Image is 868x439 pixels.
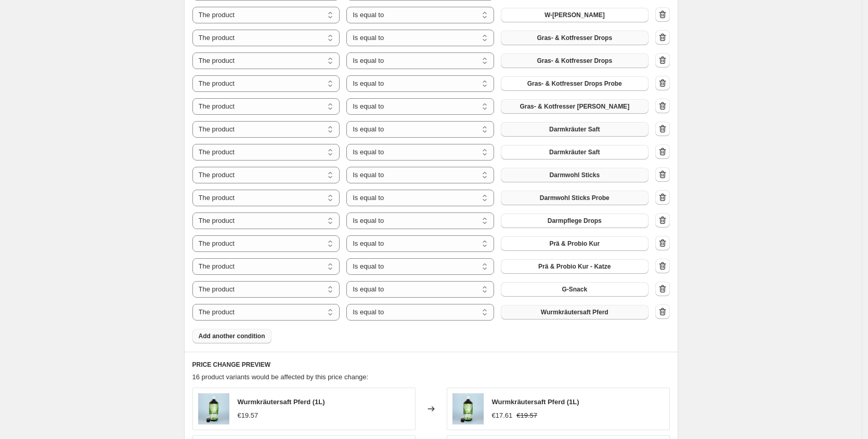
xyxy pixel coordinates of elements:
[192,329,271,343] button: Add another condition
[501,122,649,137] button: Darmkräuter Saft
[562,285,587,294] span: G-Snack
[548,217,602,225] span: Darmpflege Drops
[501,54,649,68] button: Gras- & Kotfresser Drops
[501,214,649,228] button: Darmpflege Drops
[192,373,369,381] span: 16 product variants would be affected by this price change:
[501,99,649,114] button: Gras- & Kotfresser Pulver
[238,398,325,406] span: Wurmkräutersaft Pferd (1L)
[501,236,649,251] button: Prä & Probio Kur
[199,332,265,340] span: Add another condition
[501,168,649,182] button: Darmwohl Sticks
[537,34,612,42] span: Gras- & Kotfresser Drops
[545,11,605,19] span: W-[PERSON_NAME]
[501,31,649,45] button: Gras- & Kotfresser Drops
[549,148,600,156] span: Darmkräuter Saft
[540,194,610,202] span: Darmwohl Sticks Probe
[538,262,611,271] span: Prä & Probio Kur - Katze
[541,308,608,316] span: Wurmkräutersaft Pferd
[452,393,484,424] img: wurmkraeutersaft_deckel_b7ed9ef1-7286-4389-8405-748b347797ae_80x.jpg
[501,76,649,91] button: Gras- & Kotfresser Drops Probe
[549,125,600,134] span: Darmkräuter Saft
[501,259,649,274] button: Prä & Probio Kur - Katze
[501,305,649,320] button: Wurmkräutersaft Pferd
[492,398,579,406] span: Wurmkräutersaft Pferd (1L)
[198,393,229,424] img: wurmkraeutersaft_deckel_b7ed9ef1-7286-4389-8405-748b347797ae_80x.jpg
[501,8,649,22] button: W-Pulver
[192,361,670,369] h6: PRICE CHANGE PREVIEW
[527,79,622,88] span: Gras- & Kotfresser Drops Probe
[520,102,629,111] span: Gras- & Kotfresser [PERSON_NAME]
[537,57,612,65] span: Gras- & Kotfresser Drops
[549,240,600,248] span: Prä & Probio Kur
[549,171,600,179] span: Darmwohl Sticks
[238,410,258,421] div: €19.57
[492,410,513,421] div: €17.61
[501,282,649,297] button: G-Snack
[501,145,649,159] button: Darmkräuter Saft
[501,191,649,205] button: Darmwohl Sticks Probe
[516,410,537,421] strike: €19.57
